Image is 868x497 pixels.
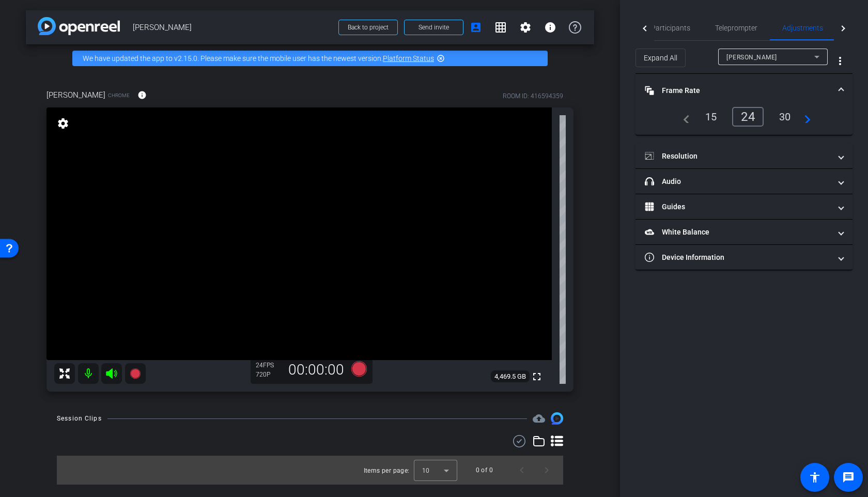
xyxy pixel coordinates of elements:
mat-panel-title: Resolution [645,151,831,162]
img: Session clips [551,412,563,425]
mat-panel-title: Device Information [645,252,831,263]
span: 4,469.5 GB [491,370,530,383]
span: Destinations for your clips [533,412,545,425]
span: Expand All [644,48,677,68]
div: Frame Rate [636,107,853,135]
mat-icon: settings [56,117,70,130]
span: Participants [651,24,690,32]
div: 24 [732,107,764,127]
mat-icon: highlight_off [437,54,445,63]
mat-icon: grid_on [494,21,507,34]
div: We have updated the app to v2.15.0. Please make sure the mobile user has the newest version. [72,51,548,66]
div: 0 of 0 [476,465,493,475]
div: 00:00:00 [282,361,351,379]
mat-expansion-panel-header: Device Information [636,245,853,270]
mat-panel-title: White Balance [645,227,831,238]
span: FPS [263,362,274,369]
mat-icon: accessibility [809,471,821,484]
mat-icon: navigate_next [798,111,811,123]
mat-expansion-panel-header: White Balance [636,220,853,244]
div: 24 [256,361,282,369]
span: Back to project [348,24,389,31]
mat-panel-title: Frame Rate [645,85,831,96]
mat-icon: info [137,90,147,100]
mat-panel-title: Guides [645,201,831,212]
mat-icon: settings [519,21,532,34]
a: Platform Status [383,54,434,63]
button: Back to project [338,20,398,35]
mat-icon: cloud_upload [533,412,545,425]
span: [PERSON_NAME] [726,54,777,61]
button: Next page [534,458,559,483]
mat-panel-title: Audio [645,176,831,187]
div: ROOM ID: 416594359 [503,91,563,101]
mat-icon: more_vert [834,55,846,67]
span: Send invite [419,23,449,32]
mat-expansion-panel-header: Resolution [636,144,853,168]
div: 15 [698,108,725,126]
mat-expansion-panel-header: Audio [636,169,853,194]
span: Chrome [108,91,130,99]
div: Items per page: [364,465,410,476]
mat-icon: account_box [470,21,482,34]
mat-icon: fullscreen [531,370,543,383]
button: More Options for Adjustments Panel [828,49,853,73]
mat-expansion-panel-header: Frame Rate [636,74,853,107]
mat-expansion-panel-header: Guides [636,194,853,219]
div: 720P [256,370,282,379]
button: Expand All [636,49,686,67]
div: 30 [771,108,799,126]
mat-icon: navigate_before [677,111,690,123]
img: app-logo [38,17,120,35]
span: Adjustments [782,24,823,32]
button: Previous page [509,458,534,483]
span: [PERSON_NAME] [47,89,105,101]
mat-icon: info [544,21,556,34]
span: Teleprompter [715,24,757,32]
div: Session Clips [57,413,102,424]
span: [PERSON_NAME] [133,17,332,38]
button: Send invite [404,20,463,35]
mat-icon: message [842,471,855,484]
